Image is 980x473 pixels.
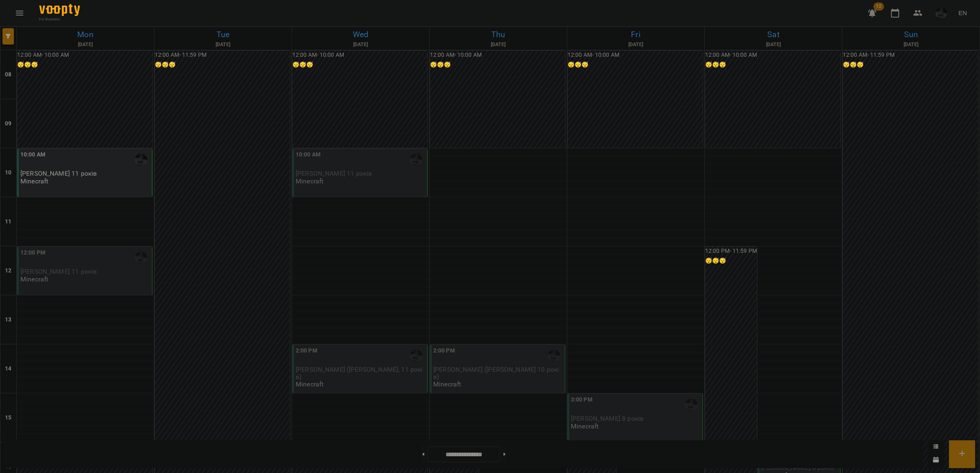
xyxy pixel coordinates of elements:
[844,28,978,41] h6: Sun
[935,7,947,19] img: c21352688f5787f21f3ea42016bcdd1d.jpg
[706,28,841,41] h6: Sat
[292,60,428,69] h6: 😴😴😴
[20,150,45,159] label: 10:00 AM
[843,60,978,69] h6: 😴😴😴
[571,423,599,430] p: Minecraft
[433,381,461,388] p: Minecraft
[958,9,967,17] span: EN
[568,51,703,60] h6: 12:00 AM - 10:00 AM
[20,248,45,257] label: 12:00 PM
[431,41,566,49] h6: [DATE]
[292,51,428,60] h6: 12:00 AM - 10:00 AM
[705,247,757,256] h6: 12:00 PM - 11:59 PM
[17,60,152,69] h6: 😴😴😴
[705,51,840,60] h6: 12:00 AM - 10:00 AM
[20,268,97,275] span: [PERSON_NAME] 11 років
[571,395,592,404] label: 3:00 PM
[568,60,703,69] h6: 😴😴😴
[155,60,290,69] h6: 😴😴😴
[296,170,372,177] span: [PERSON_NAME] 11 років
[844,41,978,49] h6: [DATE]
[20,170,97,177] span: [PERSON_NAME] 11 років
[548,350,560,362] img: Дедюхов Євгеній Миколайович
[568,28,703,41] h6: Fri
[873,2,884,11] span: 12
[18,41,153,49] h6: [DATE]
[20,276,48,283] p: Minecraft
[17,51,152,60] h6: 12:00 AM - 10:00 AM
[293,41,428,49] h6: [DATE]
[430,51,565,60] h6: 12:00 AM - 10:00 AM
[296,178,323,185] p: Minecraft
[135,252,147,264] img: Дедюхов Євгеній Миколайович
[39,4,80,16] img: Voopty Logo
[706,41,841,49] h6: [DATE]
[410,154,422,166] img: Дедюхов Євгеній Миколайович
[955,5,970,20] button: EN
[568,41,703,49] h6: [DATE]
[410,350,422,362] img: Дедюхов Євгеній Миколайович
[430,60,565,69] h6: 😴😴😴
[431,28,566,41] h6: Thu
[5,168,11,177] h6: 10
[155,51,290,60] h6: 12:00 AM - 11:59 PM
[5,364,11,373] h6: 14
[5,70,11,79] h6: 08
[135,154,147,166] img: Дедюхов Євгеній Миколайович
[296,346,317,355] label: 2:00 PM
[18,28,153,41] h6: Mon
[571,415,644,422] span: [PERSON_NAME] 8 років
[433,366,559,380] span: [PERSON_NAME] ([PERSON_NAME] 10 років)
[296,150,321,159] label: 10:00 AM
[5,266,11,275] h6: 12
[296,381,323,388] p: Minecraft
[39,17,80,22] span: For Business
[156,28,290,41] h6: Tue
[5,315,11,324] h6: 13
[296,366,423,380] span: [PERSON_NAME] ([PERSON_NAME], 11 років)
[156,41,290,49] h6: [DATE]
[843,51,978,60] h6: 12:00 AM - 11:59 PM
[293,28,428,41] h6: Wed
[5,413,11,422] h6: 15
[705,257,757,266] h6: 😴😴😴
[685,399,697,411] img: Дедюхов Євгеній Миколайович
[10,3,29,23] button: Menu
[705,60,840,69] h6: 😴😴😴
[5,217,11,226] h6: 11
[5,119,11,128] h6: 09
[433,346,455,355] label: 2:00 PM
[20,178,48,185] p: Minecraft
